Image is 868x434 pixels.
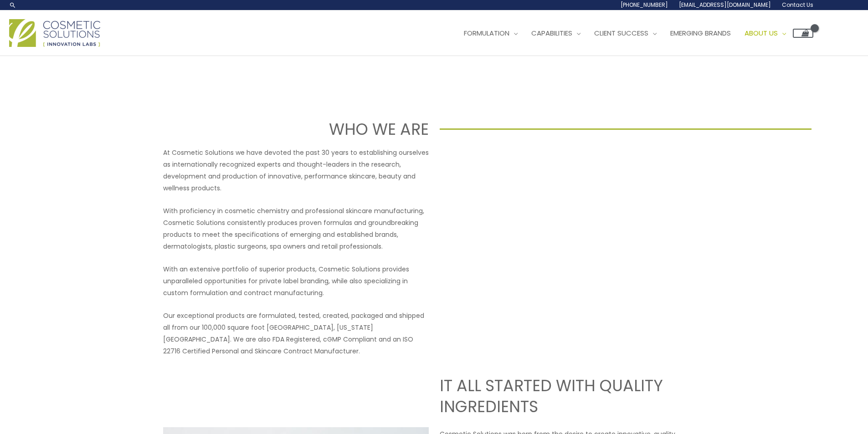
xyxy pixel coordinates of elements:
[457,20,524,47] a: Formulation
[163,147,429,194] p: At Cosmetic Solutions we have devoted the past 30 years to establishing ourselves as internationa...
[440,375,705,417] h2: IT ALL STARTED WITH QUALITY INGREDIENTS
[56,118,429,140] h1: WHO WE ARE
[594,28,648,38] span: Client Success
[450,20,813,47] nav: Site Navigation
[9,1,16,9] a: Search icon link
[587,20,663,47] a: Client Success
[621,1,668,9] span: [PHONE_NUMBER]
[163,205,429,252] p: With proficiency in cosmetic chemistry and professional skincare manufacturing, Cosmetic Solution...
[670,28,731,38] span: Emerging Brands
[531,28,572,38] span: Capabilities
[738,20,793,47] a: About Us
[440,147,705,296] iframe: Get to know Cosmetic Solutions Private Label Skin Care
[9,19,100,47] img: Cosmetic Solutions Logo
[679,1,771,9] span: [EMAIL_ADDRESS][DOMAIN_NAME]
[782,1,813,9] span: Contact Us
[524,20,587,47] a: Capabilities
[793,29,813,38] a: View Shopping Cart, empty
[163,310,429,357] p: Our exceptional products are formulated, tested, created, packaged and shipped all from our 100,0...
[464,28,509,38] span: Formulation
[163,263,429,299] p: With an extensive portfolio of superior products, Cosmetic Solutions provides unparalleled opport...
[663,20,738,47] a: Emerging Brands
[745,28,778,38] span: About Us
